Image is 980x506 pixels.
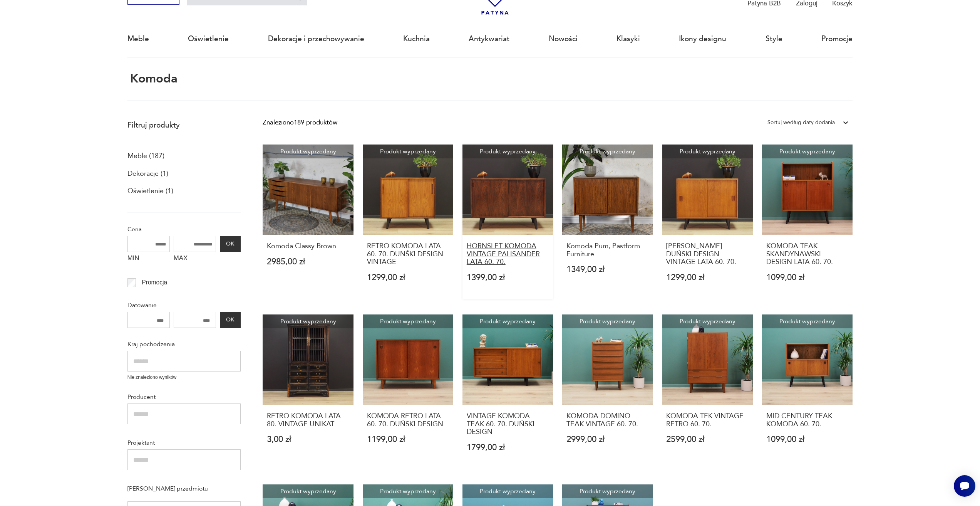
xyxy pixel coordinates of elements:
p: 1099,00 zł [766,435,849,444]
a: Meble [127,21,149,57]
a: Style [766,21,782,57]
a: Produkt wyprzedanyKOMODA DOMINO TEAK VINTAGE 60. 70.KOMODA DOMINO TEAK VINTAGE 60. 70.2999,00 zł [562,314,653,470]
p: 1399,00 zł [467,274,549,282]
h1: komoda [127,72,178,86]
a: Produkt wyprzedanyRETRO KOMODA LATA 60. 70. DUNŚKI DESIGN VINTAGERETRO KOMODA LATA 60. 70. DUNŚKI... [363,145,453,300]
h3: VINTAGE KOMODA TEAK 60. 70. DUŃSKI DESIGN [467,412,549,436]
h3: KOMODA RETRO LATA 60. 70. DUŃSKI DESIGN [367,412,449,428]
h3: Komoda Pum, Pastform Furniture [566,242,649,258]
p: 2999,00 zł [566,435,649,444]
p: Producent [127,392,241,402]
a: Produkt wyprzedanyHORNSLET KOMODA VINTAGE PALISANDER LATA 60. 70.HORNSLET KOMODA VINTAGE PALISAND... [462,145,553,300]
p: 1099,00 zł [766,274,849,282]
p: 1299,00 zł [666,274,749,282]
p: 1799,00 zł [467,444,549,452]
h3: RETRO KOMODA LATA 60. 70. DUNŚKI DESIGN VINTAGE [367,242,449,266]
button: OK [220,312,241,328]
h3: MID CENTURY TEAK KOMODA 60. 70. [766,412,849,428]
p: 2599,00 zł [666,435,749,444]
div: Znaleziono 189 produktów [263,118,337,128]
p: Cena [127,224,241,234]
a: Produkt wyprzedanyKOMODA TEK VINTAGE RETRO 60. 70.KOMODA TEK VINTAGE RETRO 60. 70.2599,00 zł [662,314,753,470]
a: Nowości [549,21,578,57]
a: Dekoracje i przechowywanie [268,21,364,57]
a: Produkt wyprzedanyMID CENTURY TEAK KOMODA 60. 70.MID CENTURY TEAK KOMODA 60. 70.1099,00 zł [762,314,853,470]
a: Produkt wyprzedanyKomoda Pum, Pastform FurnitureKomoda Pum, Pastform Furniture1349,00 zł [562,145,653,300]
h3: KOMODA TEAK SKANDYNAWSKI DESIGN LATA 60. 70. [766,242,849,266]
h3: HORNSLET KOMODA VINTAGE PALISANDER LATA 60. 70. [467,242,549,266]
h3: [PERSON_NAME] DUŃSKI DESIGN VINTAGE LATA 60. 70. [666,242,749,266]
a: Kuchnia [403,21,430,57]
p: 2985,00 zł [267,258,349,266]
h3: RETRO KOMODA LATA 80. VINTAGE UNIKAT [267,412,349,428]
p: Kraj pochodzenia [127,339,241,349]
label: MAX [174,252,216,267]
a: Produkt wyprzedanyKOMODA TEAK SKANDYNAWSKI DESIGN LATA 60. 70.KOMODA TEAK SKANDYNAWSKI DESIGN LAT... [762,145,853,300]
iframe: Smartsupp widget button [954,475,975,497]
a: Antykwariat [469,21,509,57]
h3: KOMODA DOMINO TEAK VINTAGE 60. 70. [566,412,649,428]
a: Ikony designu [679,21,726,57]
p: Promocja [142,277,167,287]
a: Produkt wyprzedanyVINTAGE KOMODA TEAK 60. 70. DUŃSKI DESIGNVINTAGE KOMODA TEAK 60. 70. DUŃSKI DES... [462,314,553,470]
p: 3,00 zł [267,435,349,444]
a: Klasyki [616,21,640,57]
a: Dekoracje (1) [127,167,168,180]
button: OK [220,236,241,252]
a: Oświetlenie (1) [127,185,173,198]
a: Produkt wyprzedanyRETRO KOMODA LATA 80. VINTAGE UNIKATRETRO KOMODA LATA 80. VINTAGE UNIKAT3,00 zł [263,314,353,470]
p: [PERSON_NAME] przedmiotu [127,484,241,494]
p: 1299,00 zł [367,274,449,282]
p: Datowanie [127,300,241,310]
a: Produkt wyprzedanyKomoda Classy BrownKomoda Classy Brown2985,00 zł [263,145,353,300]
a: Oświetlenie [188,21,229,57]
a: Produkt wyprzedanyKOMODA RETRO LATA 60. 70. DUŃSKI DESIGNKOMODA RETRO LATA 60. 70. DUŃSKI DESIGN1... [363,314,453,470]
p: Filtruj produkty [127,120,241,130]
h3: KOMODA TEK VINTAGE RETRO 60. 70. [666,412,749,428]
a: Promocje [821,21,853,57]
p: Nie znaleziono wyników [127,374,241,381]
p: 1199,00 zł [367,435,449,444]
label: MIN [127,252,170,267]
p: 1349,00 zł [566,266,649,274]
h3: Komoda Classy Brown [267,242,349,250]
a: Meble (187) [127,150,164,163]
div: Sortuj według daty dodania [767,118,835,128]
p: Projektant [127,438,241,448]
a: Produkt wyprzedanyNIELS J. THORSO KOMODA DUŃSKI DESIGN VINTAGE LATA 60. 70.[PERSON_NAME] DUŃSKI D... [662,145,753,300]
